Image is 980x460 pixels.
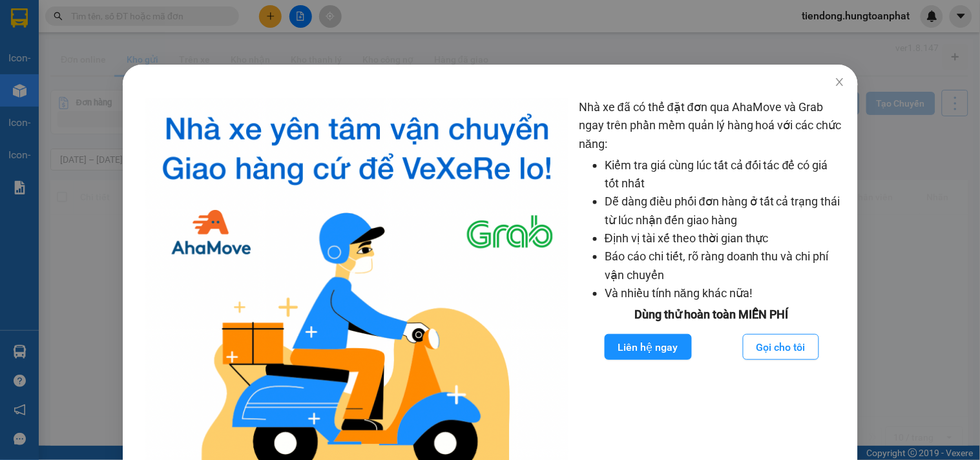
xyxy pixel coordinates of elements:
li: Dễ dàng điều phối đơn hàng ở tất cả trạng thái từ lúc nhận đến giao hàng [605,193,845,229]
span: Gọi cho tôi [756,339,806,355]
button: Liên hệ ngay [604,334,691,360]
li: Kiểm tra giá cùng lúc tất cả đối tác để có giá tốt nhất [605,156,845,193]
span: Liên hệ ngay [618,339,678,355]
span: close [834,77,844,87]
li: Định vị tài xế theo thời gian thực [605,229,845,247]
button: Gọi cho tôi [743,334,819,360]
li: Báo cáo chi tiết, rõ ràng doanh thu và chi phí vận chuyển [605,247,845,284]
button: Close [821,65,857,101]
li: Và nhiều tính năng khác nữa! [605,284,845,302]
div: Dùng thử hoàn toàn MIỄN PHÍ [579,306,845,324]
